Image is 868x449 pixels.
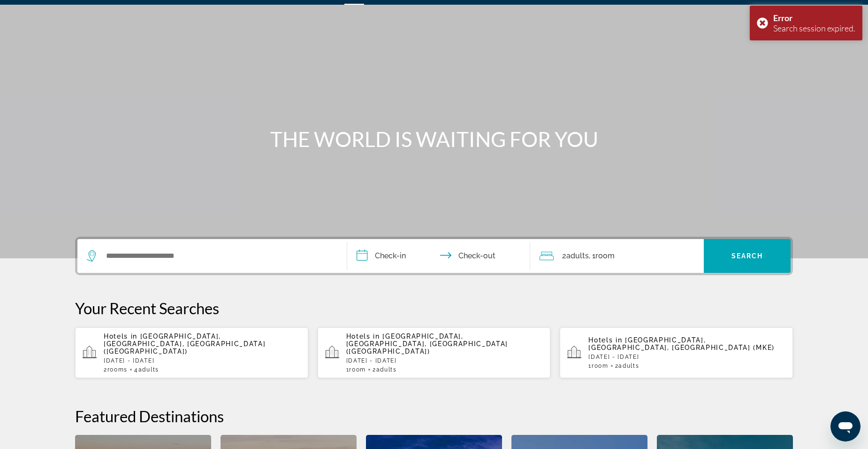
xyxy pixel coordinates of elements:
[773,13,855,23] div: Error
[560,327,793,379] button: Hotels in [GEOGRAPHIC_DATA], [GEOGRAPHIC_DATA], [GEOGRAPHIC_DATA] (MKE)[DATE] - [DATE]1Room2Adults
[530,239,704,273] button: Travelers: 2 adults, 0 children
[588,336,775,351] span: [GEOGRAPHIC_DATA], [GEOGRAPHIC_DATA], [GEOGRAPHIC_DATA] (MKE)
[107,366,128,373] span: rooms
[615,363,640,369] span: 2
[589,249,615,263] span: , 1
[104,333,137,340] span: Hotels in
[830,411,860,441] iframe: Button to launch messaging window
[346,333,508,355] span: [GEOGRAPHIC_DATA], [GEOGRAPHIC_DATA], [GEOGRAPHIC_DATA] ([GEOGRAPHIC_DATA])
[75,327,308,379] button: Hotels in [GEOGRAPHIC_DATA], [GEOGRAPHIC_DATA], [GEOGRAPHIC_DATA] ([GEOGRAPHIC_DATA])[DATE] - [DA...
[618,363,639,369] span: Adults
[75,299,793,317] p: Your Recent Searches
[258,127,610,151] h1: THE WORLD IS WAITING FOR YOU
[588,336,622,344] span: Hotels in
[349,366,366,373] span: Room
[731,252,763,260] span: Search
[595,251,615,260] span: Room
[346,333,380,340] span: Hotels in
[104,366,128,373] span: 2
[373,366,397,373] span: 2
[773,23,855,33] div: Search session expired.
[704,239,791,273] button: Search
[104,333,266,355] span: [GEOGRAPHIC_DATA], [GEOGRAPHIC_DATA], [GEOGRAPHIC_DATA] ([GEOGRAPHIC_DATA])
[346,366,366,373] span: 1
[346,357,543,364] p: [DATE] - [DATE]
[588,354,785,360] p: [DATE] - [DATE]
[592,363,609,369] span: Room
[566,251,589,260] span: Adults
[104,357,301,364] p: [DATE] - [DATE]
[376,366,397,373] span: Adults
[134,366,159,373] span: 4
[318,327,551,379] button: Hotels in [GEOGRAPHIC_DATA], [GEOGRAPHIC_DATA], [GEOGRAPHIC_DATA] ([GEOGRAPHIC_DATA])[DATE] - [DA...
[347,239,530,273] button: Check in and out dates
[75,407,793,426] h2: Featured Destinations
[562,249,589,263] span: 2
[138,366,159,373] span: Adults
[588,363,608,369] span: 1
[77,239,791,273] div: Search widget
